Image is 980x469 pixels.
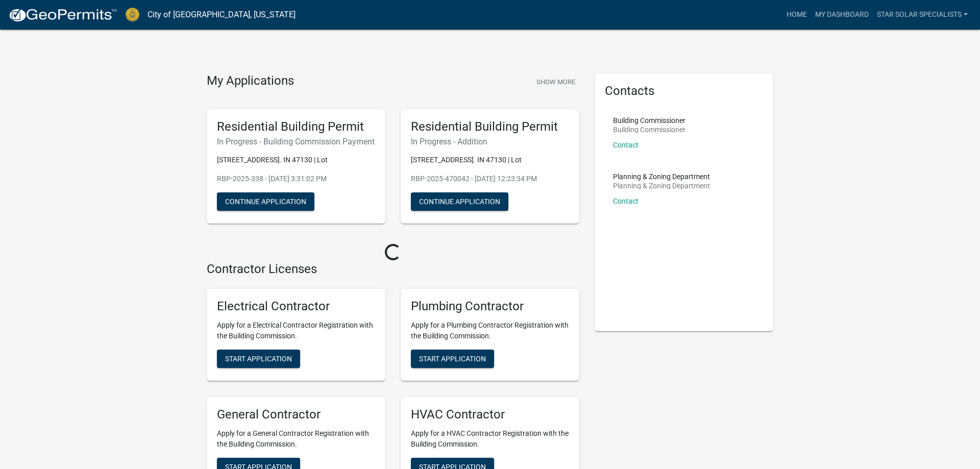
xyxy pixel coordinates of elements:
h5: Residential Building Permit [411,119,569,134]
p: Planning & Zoning Department [613,182,710,189]
p: [STREET_ADDRESS]. IN 47130 | Lot [411,155,569,165]
h4: Contractor Licenses [207,262,579,277]
h5: General Contractor [217,407,375,422]
a: Home [782,5,811,24]
h4: My Applications [207,73,294,89]
a: My Dashboard [811,5,873,24]
h6: In Progress - Building Commission Payment [217,137,375,146]
a: City of [GEOGRAPHIC_DATA], [US_STATE] [148,6,296,23]
a: Contact [613,141,639,149]
p: Building Commissioner [613,126,685,133]
p: Apply for a Electrical Contractor Registration with the Building Commission. [217,320,375,341]
h5: HVAC Contractor [411,407,569,422]
h5: Contacts [605,84,763,98]
button: Start Application [411,350,494,368]
p: Building Commissioner [613,117,685,124]
button: Start Application [217,350,300,368]
a: Contact [613,197,639,205]
p: Apply for a General Contractor Registration with the Building Commission. [217,428,375,450]
button: Continue Application [411,192,508,211]
span: Start Application [225,355,292,363]
p: [STREET_ADDRESS]. IN 47130 | Lot [217,155,375,165]
h5: Electrical Contractor [217,299,375,314]
button: Continue Application [217,192,314,211]
p: Apply for a Plumbing Contractor Registration with the Building Commission. [411,320,569,341]
span: Start Application [419,355,486,363]
p: Apply for a HVAC Contractor Registration with the Building Commission. [411,428,569,450]
p: Planning & Zoning Department [613,173,710,180]
h5: Residential Building Permit [217,119,375,134]
a: Star Solar Specialists [873,5,972,24]
p: RBP-2025-470042 - [DATE] 12:23:34 PM [411,174,569,184]
p: RBP-2025-338 - [DATE] 3:31:02 PM [217,174,375,184]
img: City of Jeffersonville, Indiana [126,8,139,21]
h6: In Progress - Addition [411,137,569,146]
button: Show More [532,73,579,90]
h5: Plumbing Contractor [411,299,569,314]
